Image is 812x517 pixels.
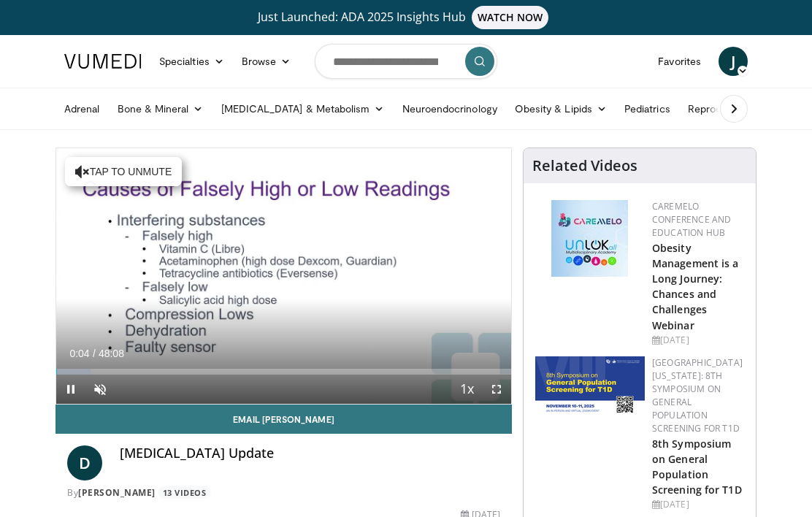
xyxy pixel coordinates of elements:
[55,405,512,434] a: Email [PERSON_NAME]
[649,47,710,76] a: Favorites
[55,94,109,123] a: Adrenal
[652,241,739,332] a: Obesity Management is a Long Journey: Chances and Challenges Webinar
[535,356,645,413] img: a980c80c-3cc5-49e4-b5c5-24109ca66f23.png.150x105_q85_autocrop_double_scale_upscale_version-0.2.png
[506,94,616,123] a: Obesity & Lipids
[679,94,759,123] a: Reproductive
[719,47,748,76] a: J
[158,486,211,499] a: 13 Videos
[120,445,500,462] h4: [MEDICAL_DATA] Update
[56,148,511,404] video-js: Video Player
[453,375,482,404] button: Playback Rate
[212,94,394,123] a: [MEDICAL_DATA] & Metabolism
[69,348,89,359] span: 0:04
[56,369,511,375] div: Progress Bar
[109,94,212,123] a: Bone & Mineral
[652,437,742,497] a: 8th Symposium on General Population Screening for T1D
[482,375,511,404] button: Fullscreen
[65,157,182,186] button: Tap to unmute
[64,54,142,69] img: VuMedi Logo
[652,356,743,434] a: [GEOGRAPHIC_DATA][US_STATE]: 8th Symposium on General Population Screening for T1D
[78,486,156,499] a: [PERSON_NAME]
[55,6,757,29] a: Just Launched: ADA 2025 Insights HubWATCH NOW
[233,47,300,76] a: Browse
[394,94,506,123] a: Neuroendocrinology
[85,375,115,404] button: Unmute
[616,94,679,123] a: Pediatrics
[150,47,233,76] a: Specialties
[93,348,96,359] span: /
[67,445,102,480] a: D
[652,200,731,239] a: CaReMeLO Conference and Education Hub
[472,6,549,29] span: WATCH NOW
[652,498,744,511] div: [DATE]
[551,200,628,277] img: 45df64a9-a6de-482c-8a90-ada250f7980c.png.150x105_q85_autocrop_double_scale_upscale_version-0.2.jpg
[532,157,637,175] h4: Related Videos
[315,44,497,79] input: Search topics, interventions
[67,486,500,499] div: By
[56,375,85,404] button: Pause
[99,348,124,359] span: 48:08
[652,334,744,347] div: [DATE]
